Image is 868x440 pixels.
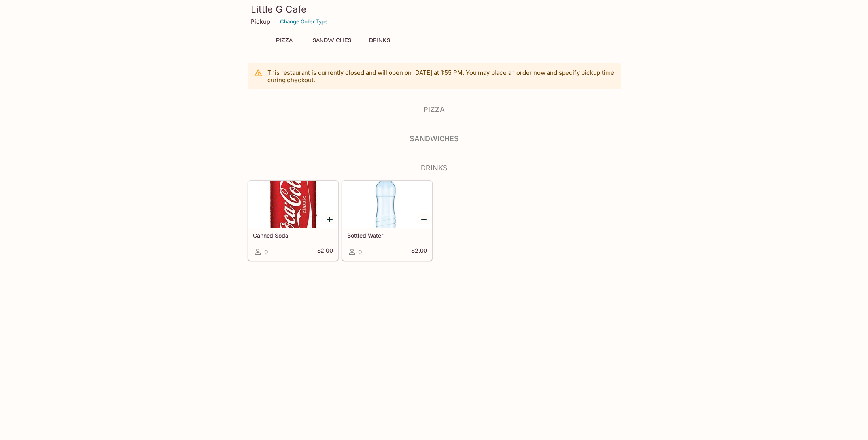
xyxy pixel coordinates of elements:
[253,232,333,239] h5: Canned Soda
[248,164,621,172] h4: Drinks
[267,69,615,84] p: This restaurant is currently closed and will open on [DATE] at 1:55 PM . You may place an order n...
[264,248,268,256] span: 0
[342,181,432,261] a: Bottled Water0$2.00
[248,105,621,114] h4: Pizza
[362,35,397,46] button: Drinks
[325,214,335,224] button: Add Canned Soda
[419,214,429,224] button: Add Bottled Water
[267,35,302,46] button: Pizza
[276,15,331,28] button: Change Order Type
[347,232,427,239] h5: Bottled Water
[342,181,432,228] div: Bottled Water
[358,248,362,256] span: 0
[248,134,621,143] h4: Sandwiches
[251,18,270,25] p: Pickup
[248,181,338,261] a: Canned Soda0$2.00
[251,3,618,15] h3: Little G Cafe
[411,247,427,257] h5: $2.00
[317,247,333,257] h5: $2.00
[308,35,356,46] button: Sandwiches
[248,181,338,228] div: Canned Soda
